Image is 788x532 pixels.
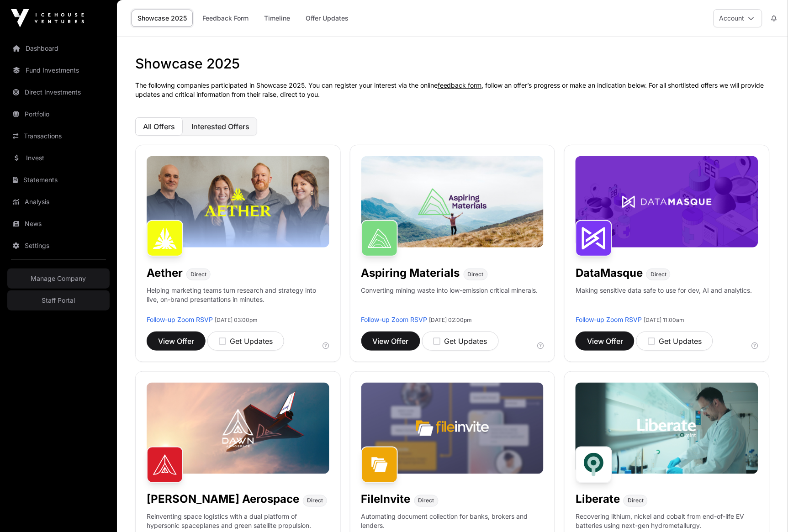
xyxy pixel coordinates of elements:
[135,55,770,72] h1: Showcase 2025
[636,332,713,351] button: Get Updates
[147,266,183,280] h1: Aether
[576,383,758,474] img: Liberate-Banner.jpg
[576,220,612,257] img: DataMasque
[135,117,183,136] button: All Offers
[147,492,299,507] h1: [PERSON_NAME] Aerospace
[650,271,666,278] span: Direct
[147,332,206,351] button: View Offer
[191,122,249,131] span: Interested Offers
[361,286,538,315] p: Converting mining waste into low-emission critical minerals.
[7,148,110,168] a: Invest
[135,81,770,99] p: The following companies participated in Showcase 2025. You can register your interest via the onl...
[147,286,329,315] p: Helping marketing teams turn research and strategy into live, on-brand presentations in minutes.
[7,38,110,58] a: Dashboard
[438,81,482,89] a: feedback form
[147,156,329,248] img: Aether-Banner.jpg
[196,10,254,27] a: Feedback Form
[587,336,623,347] span: View Offer
[147,383,329,474] img: Dawn-Banner.jpg
[714,9,762,27] button: Account
[361,332,420,351] button: View Offer
[361,156,544,248] img: Aspiring-Banner.jpg
[468,271,484,278] span: Direct
[576,156,758,248] img: DataMasque-Banner.jpg
[576,316,642,323] a: Follow-up Zoom RSVP
[644,316,684,323] span: [DATE] 11:00am
[7,126,110,146] a: Transactions
[422,332,499,351] button: Get Updates
[628,497,644,505] span: Direct
[7,60,110,80] a: Fund Investments
[7,290,110,311] a: Staff Portal
[7,82,110,102] a: Direct Investments
[576,447,612,483] img: Liberate
[184,117,257,136] button: Interested Offers
[7,170,110,190] a: Statements
[7,269,110,289] a: Manage Company
[7,192,110,212] a: Analysis
[361,220,398,257] img: Aspiring Materials
[742,488,788,532] iframe: Chat Widget
[648,336,702,347] div: Get Updates
[361,447,398,483] img: FileInvite
[132,10,193,27] a: Showcase 2025
[576,492,620,507] h1: Liberate
[361,383,544,474] img: File-Invite-Banner.jpg
[361,316,428,323] a: Follow-up Zoom RSVP
[307,497,323,505] span: Direct
[7,214,110,234] a: News
[300,10,354,27] a: Offer Updates
[207,332,284,351] button: Get Updates
[147,447,183,483] img: Dawn Aerospace
[158,336,194,347] span: View Offer
[258,10,296,27] a: Timeline
[361,266,460,280] h1: Aspiring Materials
[215,316,258,323] span: [DATE] 03:00pm
[373,336,409,347] span: View Offer
[147,316,213,323] a: Follow-up Zoom RSVP
[7,236,110,256] a: Settings
[576,332,635,351] button: View Offer
[429,316,472,323] span: [DATE] 02:00pm
[576,266,643,280] h1: DataMasque
[7,104,110,124] a: Portfolio
[190,271,206,278] span: Direct
[434,336,487,347] div: Get Updates
[147,220,183,257] img: Aether
[219,336,273,347] div: Get Updates
[143,122,175,131] span: All Offers
[418,497,434,505] span: Direct
[576,286,752,315] p: Making sensitive data safe to use for dev, AI and analytics.
[361,492,411,507] h1: FileInvite
[11,9,84,27] img: Icehouse Ventures Logo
